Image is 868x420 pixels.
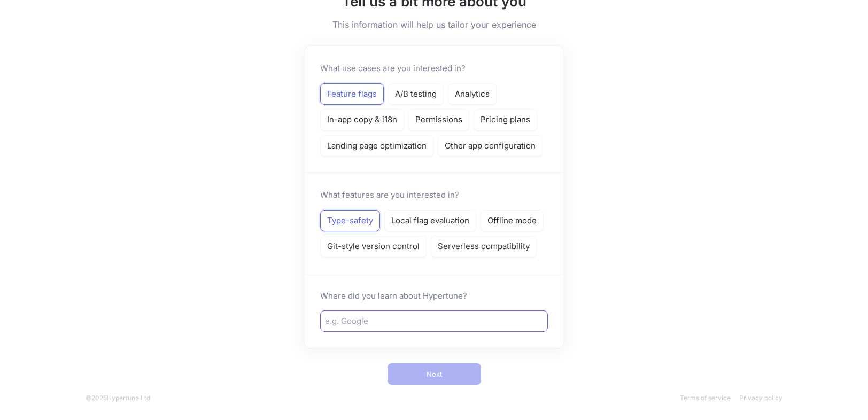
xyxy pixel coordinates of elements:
[739,394,782,402] a: Privacy policy
[86,393,150,403] div: © 2025 Hypertune Ltd
[680,394,731,402] a: Terms of service
[327,240,420,253] p: Git-style version control
[320,290,548,302] p: Where did you learn about Hypertune?
[325,315,543,328] input: e.g. Google
[487,215,537,227] p: Offline mode
[327,215,373,227] p: Type-safety
[327,88,377,100] p: Feature flags
[391,215,469,227] p: Local flag evaluation
[427,371,442,377] span: Next
[480,114,530,126] p: Pricing plans
[387,363,481,385] button: Next
[395,88,437,100] p: A/B testing
[438,240,530,253] p: Serverless compatibility
[304,18,564,31] h5: This information will help us tailor your experience
[327,140,427,152] p: Landing page optimization
[320,189,459,201] p: What features are you interested in?
[327,114,397,126] p: In-app copy & i18n
[455,88,490,100] p: Analytics
[415,114,462,126] p: Permissions
[445,140,536,152] p: Other app configuration
[320,63,466,75] p: What use cases are you interested in?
